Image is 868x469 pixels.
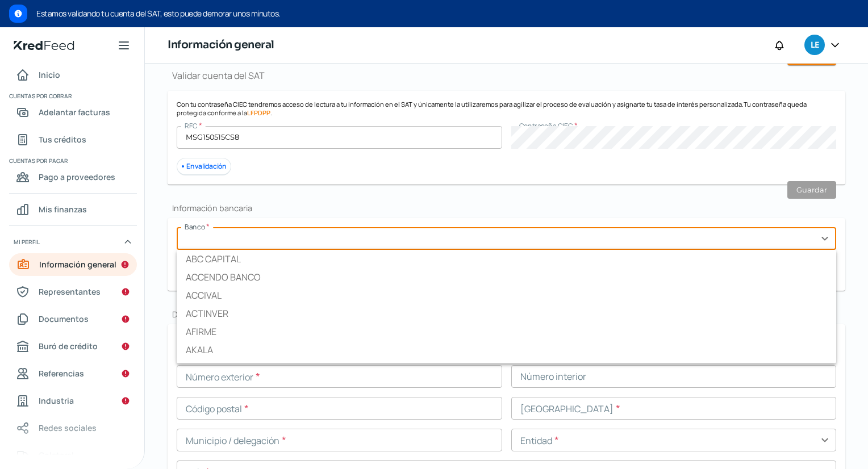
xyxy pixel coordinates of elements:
[177,100,836,117] p: Con tu contraseña CIEC tendremos acceso de lectura a tu información en el SAT y únicamente la uti...
[9,156,135,166] span: Cuentas por pagar
[811,39,819,52] span: LE
[168,309,845,320] h2: Domicilio fiscal
[39,202,87,216] span: Mis finanzas
[9,390,137,412] a: Industria
[36,7,859,20] span: Estamos validando tu cuenta del SAT, esto puede demorar unos minutos.
[9,198,137,221] a: Mis finanzas
[185,222,205,232] span: Banco
[39,312,89,326] span: Documentos
[39,421,97,435] span: Redes sociales
[168,69,845,82] h1: Validar cuenta del SAT
[9,128,137,151] a: Tus créditos
[39,105,110,119] span: Adelantar facturas
[39,393,74,408] span: Industria
[9,444,137,467] a: Colateral
[177,250,836,268] li: ABC CAPITAL
[9,362,137,385] a: Referencias
[14,237,40,247] span: Mi perfil
[9,166,137,189] a: Pago a proveedores
[247,108,270,117] a: LFPDPP
[39,339,98,353] span: Buró de crédito
[9,101,137,124] a: Adelantar facturas
[9,280,137,303] a: Representantes
[39,170,115,184] span: Pago a proveedores
[177,268,836,286] li: ACCENDO BANCO
[39,366,84,380] span: Referencias
[9,64,137,86] a: Inicio
[9,335,137,358] a: Buró de crédito
[177,158,231,175] div: En validación
[519,121,573,131] span: Contraseña CIEC
[177,304,836,323] li: ACTINVER
[185,121,197,131] span: RFC
[177,359,836,377] li: AMERICAN EXPRESS
[168,203,845,213] h2: Información bancaria
[39,132,86,146] span: Tus créditos
[177,286,836,304] li: ACCIVAL
[9,253,137,276] a: Información general
[39,284,101,299] span: Representantes
[177,323,836,341] li: AFIRME
[9,308,137,330] a: Documentos
[168,37,274,53] h1: Información general
[39,257,116,271] span: Información general
[177,341,836,359] li: AKALA
[787,181,836,199] button: Guardar
[9,91,135,101] span: Cuentas por cobrar
[39,68,60,82] span: Inicio
[39,448,74,462] span: Colateral
[9,417,137,439] a: Redes sociales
